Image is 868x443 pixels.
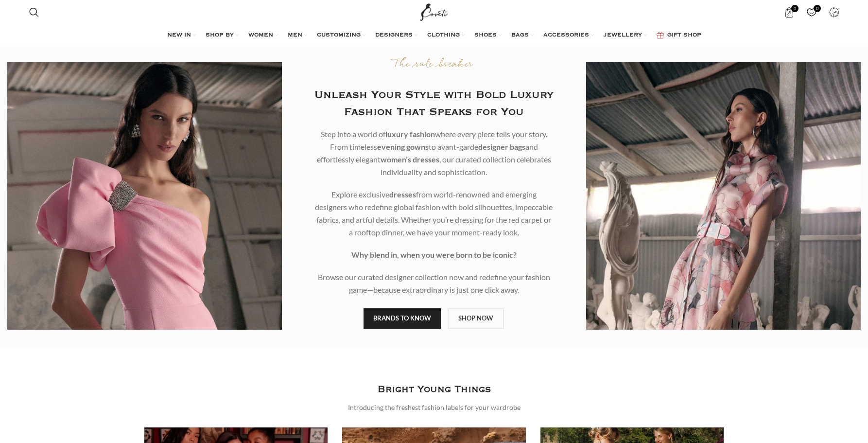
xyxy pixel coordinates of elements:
a: BAGS [511,26,534,45]
b: women’s dresses [381,155,439,164]
b: luxury fashion [385,129,435,139]
span: JEWELLERY [604,32,642,39]
p: Step into a world of where every piece tells your story. From timeless to avant-garde and effortl... [315,128,553,178]
p: The rule breaker [296,58,571,72]
span: CUSTOMIZING [317,32,361,39]
img: GiftBag [657,32,664,38]
a: ACCESSORIES [543,26,594,45]
a: BRANDS TO KNOW [364,308,441,329]
span: BAGS [511,32,529,39]
p: Browse our curated designer collection now and redefine your fashion game—because extraordinary i... [315,271,553,296]
a: CUSTOMIZING [317,26,365,45]
div: Main navigation [24,26,844,45]
span: ACCESSORIES [543,32,589,39]
a: MEN [288,26,307,45]
span: DESIGNERS [375,32,413,39]
p: Explore exclusive from world-renowned and emerging designers who redefine global fashion with bol... [315,188,553,239]
a: 0 [779,2,799,22]
a: WOMEN [248,26,278,45]
div: Introducing the freshest fashion labels for your wardrobe [348,402,521,413]
a: Search [24,2,44,22]
a: GIFT SHOP [657,26,701,45]
span: SHOES [474,32,497,39]
b: dresses [389,190,416,199]
a: Site logo [418,7,451,16]
span: MEN [288,32,302,39]
h3: Bright Young Things [378,382,491,397]
a: JEWELLERY [604,26,647,45]
a: SHOES [474,26,502,45]
span: WOMEN [248,32,273,39]
a: SHOP BY [206,26,239,45]
a: 0 [801,2,821,22]
b: evening gowns [377,142,429,151]
b: designer bags [478,142,525,151]
span: SHOP BY [206,32,234,39]
strong: Why blend in, when you were born to be iconic? [351,250,517,259]
span: 0 [814,5,821,12]
a: CLOTHING [427,26,465,45]
span: NEW IN [167,32,191,39]
span: GIFT SHOP [667,32,701,39]
a: NEW IN [167,26,196,45]
span: 0 [791,5,799,12]
div: My Wishlist [801,2,821,22]
span: CLOTHING [427,32,460,39]
a: SHOP NOW [448,308,504,329]
h2: Unleash Your Style with Bold Luxury Fashion That Speaks for You [296,87,571,121]
a: DESIGNERS [375,26,417,45]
